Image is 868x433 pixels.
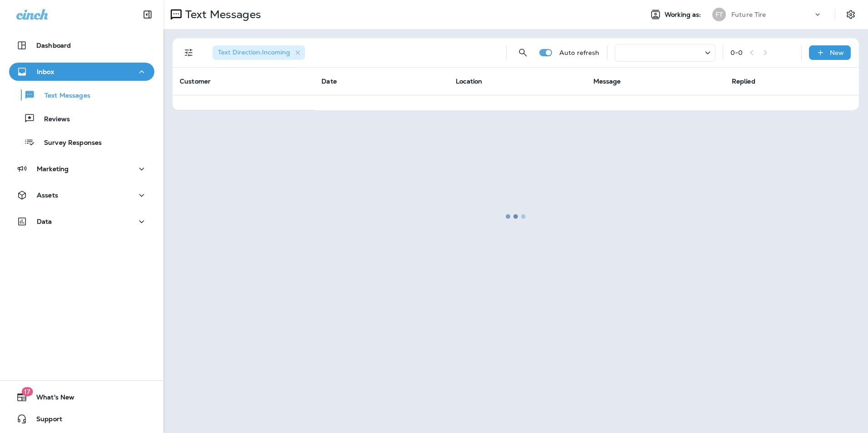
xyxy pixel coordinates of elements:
button: 17What's New [9,388,154,406]
button: Inbox [9,63,154,81]
p: Data [37,218,52,225]
p: Dashboard [36,42,71,49]
button: Data [9,212,154,231]
span: What's New [27,394,74,404]
span: Support [27,415,62,426]
button: Text Messages [9,85,154,104]
button: Marketing [9,160,154,178]
button: Assets [9,186,154,204]
button: Reviews [9,109,154,128]
p: Marketing [37,165,69,172]
button: Collapse Sidebar [135,5,160,24]
button: Support [9,410,154,428]
p: New [830,49,844,56]
p: Text Messages [35,92,90,100]
button: Survey Responses [9,133,154,152]
button: Dashboard [9,36,154,54]
span: 17 [21,387,33,396]
p: Survey Responses [35,139,102,148]
p: Inbox [37,68,54,75]
p: Assets [37,192,58,199]
p: Reviews [35,115,70,124]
